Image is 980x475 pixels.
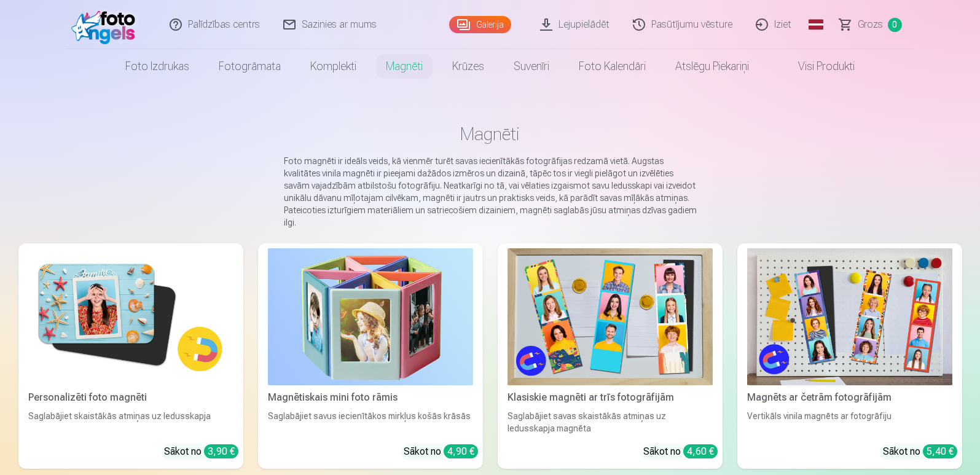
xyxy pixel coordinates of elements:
a: Atslēgu piekariņi [661,49,764,84]
a: Magnētiskais mini foto rāmisMagnētiskais mini foto rāmisSaglabājiet savus iecienītākos mirkļus ko... [258,243,483,469]
div: Klasiskie magnēti ar trīs fotogrāfijām [503,390,718,405]
div: 4,90 € [444,444,478,458]
p: Foto magnēti ir ideāls veids, kā vienmēr turēt savas iecienītākās fotogrāfijas redzamā vietā. Aug... [284,155,697,229]
a: Krūzes [437,49,499,84]
a: Magnēts ar četrām fotogrāfijāmMagnēts ar četrām fotogrāfijāmVertikāls vinila magnēts ar fotogrāfi... [737,243,962,469]
img: Personalizēti foto magnēti [28,248,233,385]
a: Galerija [449,16,511,33]
a: Foto kalendāri [564,49,661,84]
span: 0 [888,18,902,32]
span: Grozs [858,17,883,32]
a: Komplekti [296,49,371,84]
div: Magnēts ar četrām fotogrāfijām [742,390,957,405]
div: 5,40 € [923,444,957,458]
a: Foto izdrukas [111,49,204,84]
div: Sākot no [643,444,718,459]
div: Vertikāls vinila magnēts ar fotogrāfiju [742,410,957,434]
img: /fa1 [71,5,142,44]
div: Sākot no [404,444,478,459]
div: Saglabājiet savus iecienītākos mirkļus košās krāsās [263,410,478,434]
div: Personalizēti foto magnēti [23,390,238,405]
img: Klasiskie magnēti ar trīs fotogrāfijām [508,248,713,385]
a: Klasiskie magnēti ar trīs fotogrāfijāmKlasiskie magnēti ar trīs fotogrāfijāmSaglabājiet savas ska... [498,243,723,469]
img: Magnēts ar četrām fotogrāfijām [747,248,952,385]
div: Magnētiskais mini foto rāmis [263,390,478,405]
div: 4,60 € [683,444,718,458]
a: Personalizēti foto magnētiPersonalizēti foto magnētiSaglabājiet skaistākās atmiņas uz ledusskapja... [18,243,243,469]
div: 3,90 € [204,444,238,458]
div: Saglabājiet savas skaistākās atmiņas uz ledusskapja magnēta [503,410,718,434]
a: Fotogrāmata [204,49,296,84]
a: Visi produkti [764,49,869,84]
div: Saglabājiet skaistākās atmiņas uz ledusskapja [23,410,238,434]
a: Magnēti [371,49,437,84]
h1: Magnēti [28,123,952,145]
a: Suvenīri [499,49,564,84]
div: Sākot no [164,444,238,459]
div: Sākot no [883,444,957,459]
img: Magnētiskais mini foto rāmis [268,248,473,385]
